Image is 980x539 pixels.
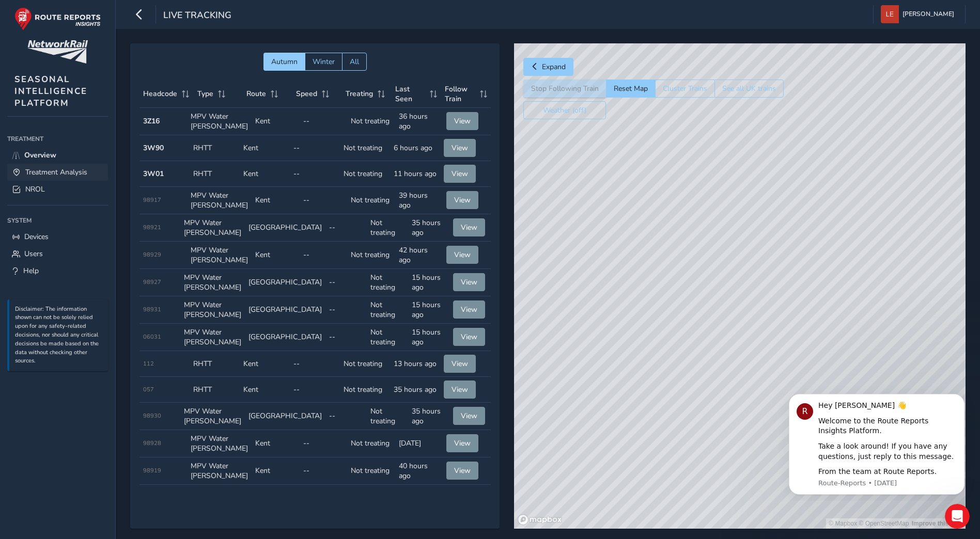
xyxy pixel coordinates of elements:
[461,332,477,342] span: View
[340,161,390,187] td: Not treating
[24,232,49,242] span: Devices
[461,411,477,421] span: View
[444,139,476,157] button: View
[197,89,213,99] span: Type
[7,181,108,198] a: NROL
[453,273,485,291] button: View
[454,116,471,126] span: View
[245,269,325,296] td: [GEOGRAPHIC_DATA]
[143,251,161,259] span: 98929
[290,135,340,161] td: --
[881,5,899,23] img: diamond-layout
[7,213,108,228] div: System
[252,108,300,135] td: Kent
[240,135,290,161] td: Kent
[773,385,980,501] iframe: Intercom notifications message
[390,377,440,403] td: 35 hours ago
[454,438,471,448] span: View
[452,359,468,369] span: View
[390,351,440,377] td: 13 hours ago
[446,246,478,264] button: View
[325,324,367,351] td: --
[143,306,161,313] span: 98931
[252,242,300,269] td: Kent
[290,377,340,403] td: --
[350,57,359,67] span: All
[240,351,290,377] td: Kent
[245,403,325,430] td: [GEOGRAPHIC_DATA]
[305,53,342,71] button: Winter
[143,224,161,231] span: 98921
[395,242,443,269] td: 42 hours ago
[15,305,103,366] p: Disclaimer: The information shown can not be solely relied upon for any safety-related decisions,...
[408,403,449,430] td: 35 hours ago
[523,58,573,76] button: Expand
[903,5,954,23] span: [PERSON_NAME]
[143,143,164,153] strong: 3W90
[395,430,443,457] td: [DATE]
[461,277,477,287] span: View
[395,108,443,135] td: 36 hours ago
[340,377,390,403] td: Not treating
[444,355,476,373] button: View
[190,377,240,403] td: RHTT
[300,187,348,214] td: --
[14,73,87,109] span: SEASONAL INTELLIGENCE PLATFORM
[24,249,43,259] span: Users
[290,351,340,377] td: --
[453,407,485,425] button: View
[945,504,970,529] iframe: Intercom live chat
[27,40,88,64] img: customer logo
[461,305,477,314] span: View
[881,5,958,23] button: [PERSON_NAME]
[252,457,300,485] td: Kent
[180,324,245,351] td: MPV Water [PERSON_NAME]
[143,412,161,420] span: 98930
[7,262,108,279] a: Help
[452,143,468,153] span: View
[14,7,101,30] img: rr logo
[408,214,449,242] td: 35 hours ago
[187,457,252,485] td: MPV Water [PERSON_NAME]
[325,269,367,296] td: --
[245,296,325,324] td: [GEOGRAPHIC_DATA]
[454,195,471,205] span: View
[453,218,485,236] button: View
[452,385,468,394] span: View
[395,187,443,214] td: 39 hours ago
[246,89,266,99] span: Route
[542,62,566,72] span: Expand
[143,169,164,179] strong: 3W01
[390,161,440,187] td: 11 hours ago
[180,214,245,242] td: MPV Water [PERSON_NAME]
[190,351,240,377] td: RHTT
[180,269,245,296] td: MPV Water [PERSON_NAME]
[290,161,340,187] td: --
[444,165,476,183] button: View
[180,403,245,430] td: MPV Water [PERSON_NAME]
[7,147,108,164] a: Overview
[187,430,252,457] td: MPV Water [PERSON_NAME]
[300,242,348,269] td: --
[23,266,39,276] span: Help
[367,296,408,324] td: Not treating
[342,53,367,71] button: All
[453,328,485,346] button: View
[714,80,784,98] button: See all UK trains
[7,228,108,245] a: Devices
[347,242,395,269] td: Not treating
[367,269,408,296] td: Not treating
[452,169,468,179] span: View
[446,112,478,130] button: View
[163,9,231,23] span: Live Tracking
[7,245,108,262] a: Users
[143,439,161,447] span: 98928
[313,57,335,67] span: Winter
[190,135,240,161] td: RHTT
[446,462,478,480] button: View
